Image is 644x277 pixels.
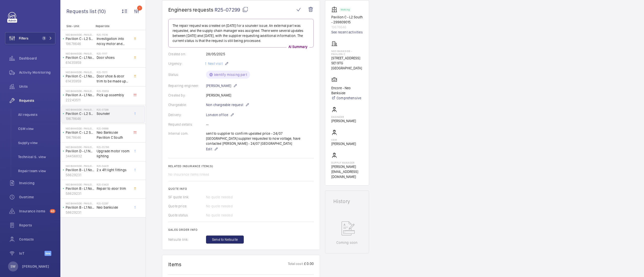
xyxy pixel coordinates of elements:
p: 58629231 [66,191,95,196]
p: 19678646 [66,41,95,46]
p: 34456832 [66,154,95,159]
p: Repair title [96,24,129,28]
p: Neo Bankside - Pavilion B [66,164,95,167]
span: Door shoe & door trim to be made up by [PERSON_NAME] [97,74,130,84]
span: Supply view [18,140,55,145]
p: Pavilion A - L1 North FF - 299809010 [66,93,95,98]
h2: R25-10859 [97,89,130,93]
p: Working [341,9,350,11]
span: Reports [19,223,55,228]
span: Neo Bankside Pavillion C South [97,130,130,140]
span: Non chargeable request [206,102,243,107]
span: Requests list [66,8,98,14]
span: Repair team view [18,168,55,173]
p: 22243511 [66,98,95,103]
h1: Items [168,261,182,267]
p: London office [206,112,234,118]
span: Requests [19,98,55,103]
h2: R25-07299 [97,108,130,111]
p: Neo Bankside - Pavilion A [66,89,95,93]
p: 58629231 [66,210,95,215]
span: CSM view [18,126,55,131]
p: 19678646 [66,116,95,121]
span: Dashboard [19,56,55,61]
p: Pavilion C - L2 South - 299809015 [66,36,95,41]
p: Coming soon [336,240,357,245]
span: IoT [19,251,45,256]
p: SW [11,264,15,269]
p: Neo Bankside - Pavilion C [66,33,95,36]
p: [STREET_ADDRESS] [331,56,363,61]
span: Upgrade motor room lighting [97,149,130,159]
p: Pavilion C - L2 South - 299809015 [331,15,363,25]
p: Encore - Neo Bankside [331,85,363,96]
p: £ 0.00 [304,261,314,267]
span: Overtime [19,195,55,200]
p: Pavilion C - L2 South - 299809015 [66,130,95,135]
p: Neo Bankside - Pavilion C [66,71,95,74]
h1: History [333,199,361,204]
p: [PERSON_NAME] [206,83,237,89]
span: Investigation into noisy motor and rope rough [97,36,130,46]
span: Technical S. view [18,154,55,159]
span: 43 [50,209,55,213]
span: Contacts [19,237,55,242]
p: Neo Bankside - Pavilion C [66,127,95,130]
h2: R25-02297 [97,202,130,205]
h2: Related insurance item(s) [168,164,314,168]
span: Activity Monitoring [19,70,55,75]
span: Neo bankside [97,205,130,210]
p: 19678646 [66,135,95,140]
button: Filters1 [5,32,55,44]
p: [PERSON_NAME][EMAIL_ADDRESS][DOMAIN_NAME] [331,164,363,179]
p: Pavilion C - L1 North FF - 299809014 [66,55,95,60]
h2: R25-06999 [97,127,130,130]
span: Insurance items [19,209,48,214]
p: 19678646 [331,25,363,30]
p: Neo Bankside - Pavilion B [66,183,95,186]
p: CSM [331,138,356,141]
span: All requests [18,112,55,117]
p: Engineer [331,115,356,118]
p: 58629231 [66,172,95,177]
h2: R25-11516 [97,33,130,36]
span: Next visit [207,62,223,66]
h2: R25-03420 [97,183,130,186]
h2: R25-11011 [97,71,130,74]
span: Pick up assembly [97,93,130,98]
img: elevator.svg [331,7,339,13]
p: Neo Bankside - Pavilion C [331,50,363,56]
span: 2 x 4ft light fittings [97,167,130,172]
span: Beta [45,251,51,256]
p: Pavilion B - L1 North FF - 299809012 [66,186,95,191]
span: Door shoes [97,55,130,60]
span: Filters [19,36,28,41]
p: [PERSON_NAME] [331,141,356,146]
span: Repair to door trim [97,186,130,191]
p: Neo Bankside - Pavilion C [66,108,95,111]
p: Pavilion C - L2 South - 299809015 [66,111,95,116]
p: The repair request was created on [DATE] for a sounder issue. An external part was requested, and... [173,23,309,43]
p: Total cost: [288,261,304,267]
button: Send to Netsuite [206,236,244,244]
p: [PERSON_NAME] [22,264,49,269]
h2: R25-11117 [97,52,130,55]
h2: Quote info [168,187,314,191]
p: Neo Bankside - Pavilion D [66,146,95,149]
p: Supply manager [331,161,363,164]
h2: R25-05786 [97,146,130,149]
p: Neo Bankside - Pavilion B [66,202,95,205]
p: [PERSON_NAME] [331,118,356,123]
span: Invoicing [19,180,55,186]
p: SE1 9TG [GEOGRAPHIC_DATA] [331,61,363,71]
p: AI Summary [287,44,309,49]
p: 61435959 [66,79,95,84]
p: Pavilion B - L1 North FF - 299809012 [66,167,95,172]
h2: Sales order info [168,228,314,232]
p: Pavilion D - L1 North FF - 299809016 [66,149,95,154]
span: R25-07299 [215,7,248,13]
p: Neo Bankside - Pavilion C [66,52,95,55]
p: Pavilion C - L1 North FF - 299809014 [66,74,95,79]
p: Pavilion B - L1 North FF - 299809012 [66,205,95,210]
span: Edit [206,147,212,152]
